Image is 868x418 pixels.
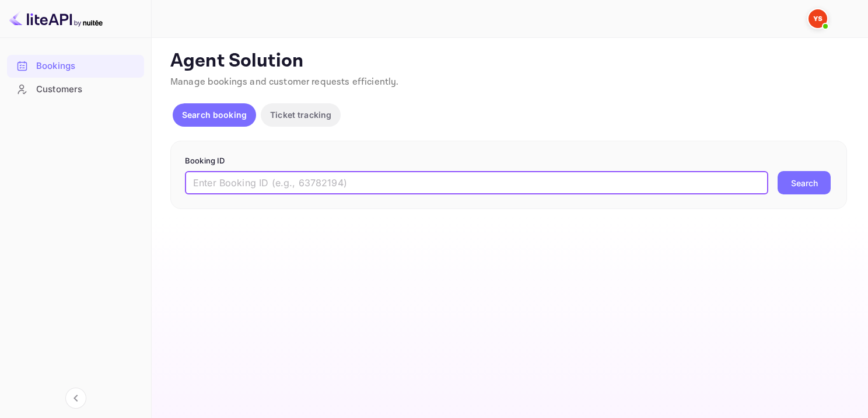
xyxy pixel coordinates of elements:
[185,155,832,167] p: Booking ID
[65,388,86,409] button: Collapse navigation
[36,60,138,73] div: Bookings
[170,76,399,88] span: Manage bookings and customer requests efficiently.
[7,55,144,78] div: Bookings
[185,171,768,194] input: Enter Booking ID (e.g., 63782194)
[778,171,831,194] button: Search
[182,109,247,121] p: Search booking
[7,78,144,100] a: Customers
[808,9,827,28] img: Yandex Support
[7,55,144,76] a: Bookings
[9,9,103,28] img: LiteAPI logo
[7,78,144,101] div: Customers
[170,50,847,73] p: Agent Solution
[270,109,331,121] p: Ticket tracking
[36,83,138,96] div: Customers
